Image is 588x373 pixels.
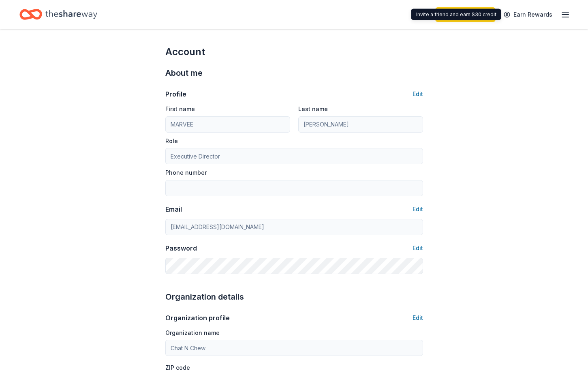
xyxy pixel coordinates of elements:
[165,290,423,303] div: Organization details
[165,45,423,58] div: Account
[413,89,423,99] button: Edit
[165,89,186,99] div: Profile
[165,204,182,214] div: Email
[413,243,423,253] button: Edit
[435,7,496,22] a: Start free trial
[165,66,423,79] div: About me
[165,105,195,113] label: First name
[411,9,501,20] div: Invite a friend and earn $30 credit
[165,169,207,177] label: Phone number
[499,7,557,22] a: Earn Rewards
[165,313,230,323] div: Organization profile
[165,329,220,337] label: Organization name
[19,5,97,24] a: Home
[165,243,197,253] div: Password
[413,313,423,323] button: Edit
[165,364,190,372] label: ZIP code
[165,137,178,145] label: Role
[413,204,423,214] button: Edit
[298,105,328,113] label: Last name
